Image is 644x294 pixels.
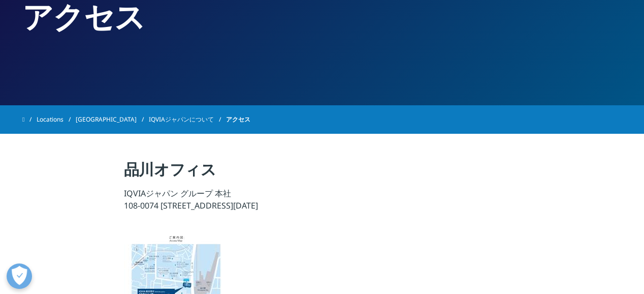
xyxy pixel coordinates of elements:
a: Locations [37,110,76,129]
a: [GEOGRAPHIC_DATA] [76,110,149,129]
button: 優先設定センターを開く [7,263,32,289]
span: アクセス [226,110,250,129]
strong: 品川オフィス [124,159,216,180]
p: IQVIAジャパン グループ 本社 108-0074 [STREET_ADDRESS][DATE] [124,187,521,218]
a: IQVIAジャパンについて [149,110,226,129]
